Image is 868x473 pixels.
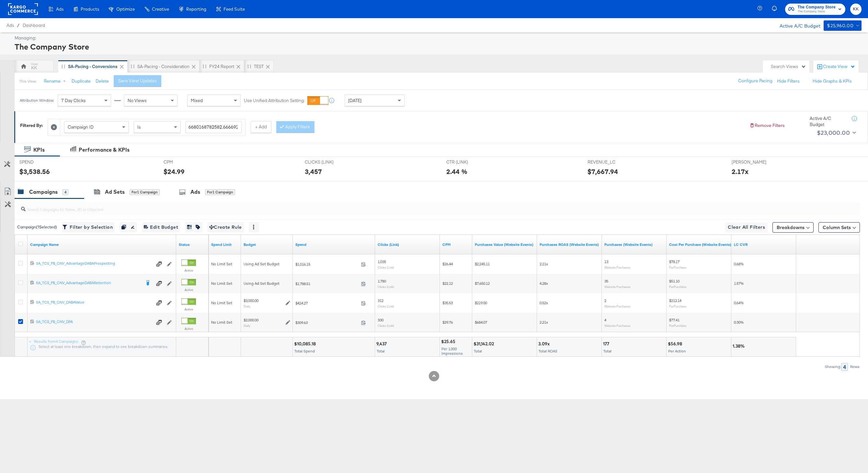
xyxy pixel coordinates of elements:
[797,9,836,14] span: The Company Store
[441,346,463,356] span: Per 1,000 Impressions
[603,341,611,347] div: 177
[474,341,496,347] div: $31,142.02
[179,242,206,247] a: Shows the current state of your Ad Campaign.
[79,146,130,154] div: Performance & KPIs
[105,188,125,196] div: Ad Sets
[96,78,109,84] button: Delete
[205,189,235,195] div: for 1 Campaign
[36,261,152,267] a: SA_TCS_FB_CNV_AdvantageDABAProspecting
[378,285,394,289] sub: Clicks (Link)
[305,159,353,165] span: CLICKS (LINK)
[442,281,453,286] span: $22.12
[295,320,359,325] span: $309.63
[604,317,606,322] span: 4
[604,298,606,303] span: 2
[734,320,744,325] span: 0.30%
[244,304,250,308] sub: Daily
[824,20,862,31] button: $25,960.00
[223,6,245,12] span: Feed Suite
[36,300,152,305] div: SA_TCS_FB_CNV_DABAValue
[244,242,290,247] a: The maximum amount you're willing to spend on your ads, on average each day or over the lifetime ...
[72,78,91,84] button: Duplicate
[211,281,232,286] span: No Limit Set
[734,75,777,87] button: Configure Pacing
[56,6,63,12] span: Ads
[144,223,178,231] span: Edit Budget
[29,188,58,196] div: Campaigns
[669,285,686,289] sub: Per Purchase
[181,288,196,292] label: Active
[668,349,686,353] span: Per Action
[749,122,785,129] button: Remove Filters
[853,6,859,13] span: KK
[810,115,845,127] div: Active A/C Budget
[669,242,731,247] a: The average cost for each purchase tracked by your Custom Audience pixel on your website after pe...
[294,341,318,347] div: $10,085.18
[62,64,65,68] div: Drag to reorder tab
[348,98,361,103] span: [DATE]
[181,327,196,331] label: Active
[30,242,174,247] a: Your campaign name.
[604,279,608,283] span: 35
[669,279,680,283] span: $51.10
[732,159,780,165] span: [PERSON_NAME]
[728,223,765,231] span: Clear All Filters
[36,280,141,285] div: SA_TCS_FB_CNV_AdvantageDABARetention
[378,304,394,308] sub: Clicks (Link)
[36,261,152,266] div: SA_TCS_FB_CNV_AdvantageDABAProspecting
[36,300,152,306] a: SA_TCS_FB_CNV_DABAValue
[209,223,242,231] span: Create Rule
[164,167,185,176] div: $24.99
[33,146,45,154] div: KPIs
[68,63,118,70] div: SA-Pacing - Conversions
[17,224,57,230] div: Campaign ( 1 Selected)
[442,261,453,266] span: $26.44
[203,64,206,68] div: Drag to reorder tab
[725,222,768,233] button: Clear All Filters
[36,319,152,326] a: SA_TCS_FB_CNV_DPA
[475,242,534,247] a: The total value of the purchase actions tracked by your Custom Audience pixel on your website aft...
[850,364,860,369] div: Rows
[211,320,232,325] span: No Limit Set
[378,242,437,247] a: The number of clicks on links appearing on your ad or Page that direct people to your sites off F...
[668,341,684,347] div: $56.98
[817,128,850,138] div: $23,000.00
[771,63,806,70] div: Search Views
[295,301,359,306] span: $424.27
[540,242,599,247] a: The total value of the purchase actions divided by spend tracked by your Custom Audience pixel on...
[19,98,54,103] div: Attribution Window:
[540,261,548,266] span: 2.21x
[378,259,386,264] span: 1,035
[446,167,467,176] div: 2.44 %
[81,6,99,12] span: Products
[36,280,141,287] a: SA_TCS_FB_CNV_AdvantageDABARetention
[191,98,203,103] span: Mixed
[604,285,631,289] sub: Website Purchases
[734,261,744,266] span: 0.68%
[827,22,853,30] div: $25,960.00
[6,23,14,28] span: Ads
[669,317,680,322] span: $77.41
[850,4,862,15] button: KK
[130,189,160,195] div: for 1 Campaign
[39,75,73,87] button: Rename
[19,79,37,84] div: This View:
[669,265,686,269] sub: Per Purchase
[669,259,680,264] span: $78.17
[734,281,744,286] span: 1.57%
[247,64,251,68] div: Drag to reorder tab
[186,6,206,12] span: Reporting
[142,222,180,232] button: Edit Budget
[209,63,234,70] div: FY24 Report
[68,124,94,130] span: Campaign ID
[19,167,50,176] div: $3,538.56
[814,128,857,138] button: $23,000.00
[20,122,43,129] div: Filtered By:
[211,242,238,247] a: If set, this is the maximum spend for your campaign.
[797,4,836,11] span: The Company Store
[475,320,487,325] span: $684.07
[475,300,487,305] span: $219.00
[441,339,457,345] div: $25.65
[251,121,271,133] button: + Add
[539,349,557,353] span: Total ROAS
